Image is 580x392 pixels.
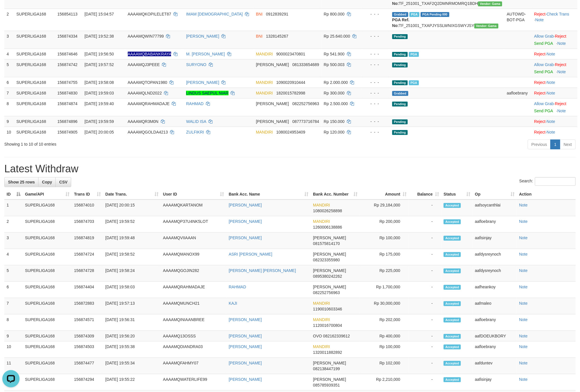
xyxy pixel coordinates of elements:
a: LINDUS SAEPUL NIAR [186,91,228,95]
td: Rp 1,700,000 [360,282,409,298]
td: - [409,282,441,298]
td: SUPERLIGA168 [14,98,55,116]
td: 2 [4,9,14,31]
span: Pending [392,130,408,135]
td: 156874404 [72,282,103,298]
td: SUPERLIGA168 [23,331,72,341]
td: SUPERLIGA168 [14,59,55,77]
span: Pending [392,63,408,67]
div: - - - [364,119,388,124]
td: aafdysreynoch [473,249,517,265]
td: aafsoycanthlai [473,200,517,216]
a: Check Trans [547,12,569,16]
td: 156874010 [72,200,103,216]
span: Copy 1090020910444 to clipboard [276,80,305,85]
td: [DATE] 19:59:48 [103,233,161,249]
td: · [532,49,577,59]
td: · [532,116,577,127]
td: · [532,127,577,137]
td: · [532,88,577,98]
td: 8 [4,314,23,331]
td: AAAAMQVIIAAAN [161,233,227,249]
span: 156874896 [57,119,78,124]
td: - [409,298,441,314]
a: ZULFIKRI [186,130,204,134]
span: Rp 2.000.000 [324,80,348,85]
a: Reject [534,119,546,124]
span: Copy 087773716784 to clipboard [292,119,319,124]
td: · [532,59,577,77]
a: KAJI [229,301,237,306]
td: [DATE] 19:55:38 [103,341,161,358]
span: Marked by aafchhiseyha [409,12,419,17]
a: Note [519,252,528,256]
span: Copy 082252756963 to clipboard [292,101,319,106]
a: Allow Grab [534,62,554,67]
div: - - - [364,33,388,39]
td: SUPERLIGA168 [14,116,55,127]
td: · [532,98,577,116]
th: Op: activate to sort column ascending [473,189,517,200]
a: CSV [55,177,71,187]
span: Vendor URL: https://trx31.1velocity.biz [478,1,502,6]
span: [DATE] 19:56:50 [84,52,114,56]
a: Reject [555,62,567,67]
th: ID: activate to sort column descending [4,189,23,200]
td: Rp 29,184,000 [360,200,409,216]
span: Rp 500.003 [324,62,345,67]
th: Status: activate to sort column ascending [441,189,473,200]
td: AAAAMQRAHMADAJE [161,282,227,298]
h1: Latest Withdraw [4,163,576,175]
span: · [534,101,555,106]
span: Copy 082323355980 to clipboard [313,258,340,262]
span: Copy 1080026258898 to clipboard [313,208,342,213]
td: 2 [4,216,23,233]
span: [DATE] 19:58:08 [84,80,114,85]
a: Reject [534,80,546,85]
div: - - - [364,51,388,57]
a: [PERSON_NAME] [186,80,219,85]
a: Note [547,130,555,134]
td: 156872883 [72,298,103,314]
td: - [409,216,441,233]
td: 4 [4,249,23,265]
span: [PERSON_NAME] [313,252,346,256]
span: Rp 300.000 [324,91,345,95]
span: Rp 150.000 [324,119,345,124]
input: Search: [535,177,576,186]
b: PGA Ref. No: [392,18,409,28]
td: AAAAMQGOJIN282 [161,265,227,282]
span: Grabbed [392,12,408,17]
span: [PERSON_NAME] [256,101,289,106]
span: Rp 25.640.000 [324,34,350,38]
div: - - - [364,101,388,107]
a: Note [557,41,566,46]
span: [PERSON_NAME] [313,285,346,289]
span: Copy 082162339612 to clipboard [323,334,350,338]
th: Amount: activate to sort column ascending [360,189,409,200]
td: aafdysreynoch [473,265,517,282]
a: Show 25 rows [4,177,38,187]
td: SUPERLIGA168 [14,9,55,31]
span: · [534,34,555,38]
td: AUTOWD-BOT-PGA [504,9,532,31]
div: - - - [364,80,388,85]
a: Reject [555,34,567,38]
a: Note [547,52,555,56]
span: Copy 081333654689 to clipboard [292,62,319,67]
a: [PERSON_NAME] [229,334,262,338]
td: [DATE] 19:58:03 [103,282,161,298]
td: 1 [4,200,23,216]
span: MANDIRI [256,91,273,95]
span: Marked by aafsoycanthlai [409,80,419,85]
td: - [409,200,441,216]
span: [DATE] 20:00:05 [84,130,114,134]
td: - [409,265,441,282]
td: 156874503 [72,341,103,358]
span: 156874334 [57,34,78,38]
span: 156874755 [57,80,78,85]
td: 10 [4,127,14,137]
span: 156874874 [57,101,78,106]
span: [PERSON_NAME] [313,268,346,273]
span: [DATE] 19:59:59 [84,119,114,124]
